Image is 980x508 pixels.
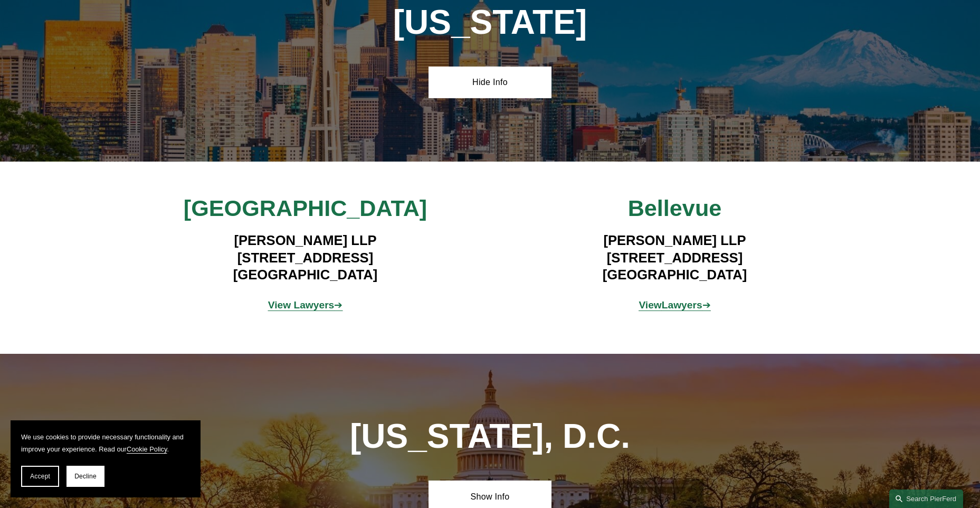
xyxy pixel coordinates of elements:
[21,466,59,487] button: Accept
[184,195,427,221] span: [GEOGRAPHIC_DATA]
[628,195,722,221] span: Bellevue
[889,490,963,508] a: Search this site
[268,299,343,311] a: View Lawyers➔
[268,299,343,311] span: ➔
[21,431,190,455] p: We use cookies to provide necessary functionality and improve your experience. Read our .
[127,445,167,453] a: Cookie Policy
[66,466,104,487] button: Decline
[429,67,551,98] a: Hide Info
[662,299,702,311] a: Lawyers
[30,473,50,480] span: Accept
[151,232,459,283] h4: [PERSON_NAME] LLP [STREET_ADDRESS] [GEOGRAPHIC_DATA]
[268,299,335,311] strong: View Lawyers
[306,417,675,456] h1: [US_STATE], D.C.
[702,299,711,311] a: ➔
[521,232,829,283] h4: [PERSON_NAME] LLP [STREET_ADDRESS] [GEOGRAPHIC_DATA]
[11,420,201,497] section: Cookie banner
[367,3,613,42] h1: [US_STATE]
[639,299,661,311] a: View
[74,473,97,480] span: Decline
